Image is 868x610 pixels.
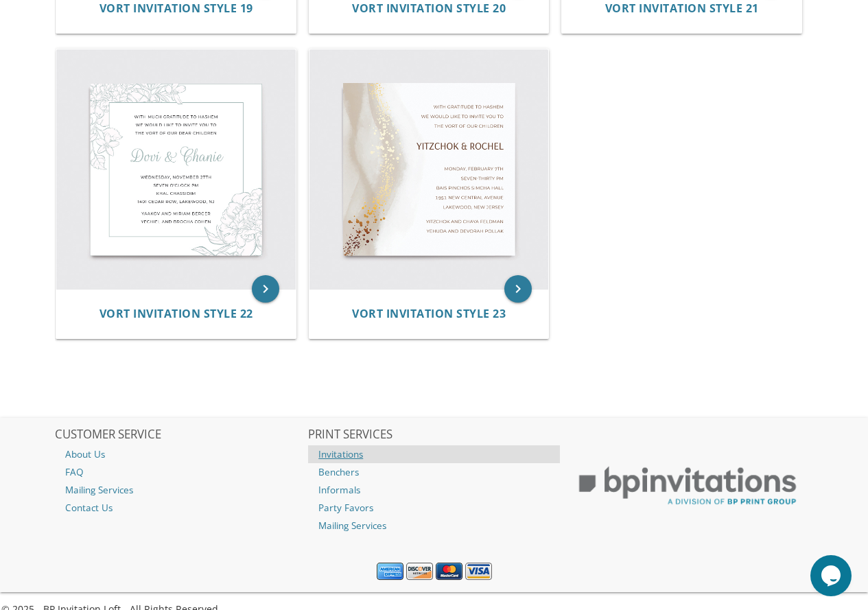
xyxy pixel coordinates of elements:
[352,2,506,15] a: Vort Invitation Style 20
[56,49,296,289] img: Vort Invitation Style 22
[55,463,307,481] a: FAQ
[308,499,560,517] a: Party Favors
[55,499,307,517] a: Contact Us
[308,445,560,463] a: Invitations
[562,456,814,517] img: BP Print Group
[436,563,462,580] img: MasterCard
[352,306,506,321] span: Vort Invitation Style 23
[308,517,560,535] a: Mailing Services
[308,428,560,442] h2: PRINT SERVICES
[308,481,560,499] a: Informals
[504,275,532,303] a: keyboard_arrow_right
[352,307,506,320] a: Vort Invitation Style 23
[55,481,307,499] a: Mailing Services
[309,49,549,289] img: Vort Invitation Style 23
[605,2,759,15] a: Vort Invitation Style 21
[377,563,403,580] img: American Express
[99,1,253,16] span: Vort Invitation Style 19
[406,563,433,580] img: Discover
[99,307,253,320] a: Vort Invitation Style 22
[352,1,506,16] span: Vort Invitation Style 20
[252,275,279,303] a: keyboard_arrow_right
[55,445,307,463] a: About Us
[810,555,854,596] iframe: chat widget
[55,428,307,442] h2: CUSTOMER SERVICE
[99,2,253,15] a: Vort Invitation Style 19
[308,463,560,481] a: Benchers
[99,306,253,321] span: Vort Invitation Style 22
[465,563,492,580] img: Visa
[605,1,759,16] span: Vort Invitation Style 21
